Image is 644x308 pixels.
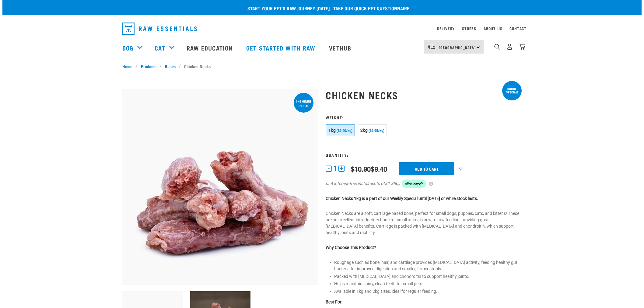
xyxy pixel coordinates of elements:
[462,27,476,30] a: Stores
[334,288,522,295] li: Available in 1kg and 2kg sizes, ideal for regular feeding.
[326,210,522,236] p: Chicken Necks are a soft, cartilage-based bone, perfect for small dogs, puppies, cats, and kitten...
[369,129,384,133] span: ($9.95/kg)
[334,281,522,287] li: Helps maintain shiny, clean teeth for small pets.
[337,129,352,133] span: ($9.40/kg)
[122,89,318,285] img: Pile Of Chicken Necks For Pets
[326,299,342,304] strong: Best For:
[351,167,371,170] strike: $10.90
[326,124,355,136] button: 1kg ($9.40/kg)
[180,36,240,60] a: Raw Education
[117,20,527,37] nav: dropdown navigation
[385,180,396,187] span: $2.35
[326,152,522,157] h3: Quantity:
[333,165,337,172] span: 1
[399,162,454,175] input: Add to cart
[333,7,411,9] a: take our quick pet questionnaire.
[506,44,513,50] img: user.png
[358,124,387,136] button: 2kg ($9.95/kg)
[360,128,368,133] span: 2kg
[494,44,500,50] img: home-icon-1@2x.png
[402,180,426,188] img: Afterpay
[326,166,332,172] button: -
[519,44,525,50] img: home-icon@2x.png
[122,43,133,52] a: Dog
[323,36,359,60] a: Vethub
[138,63,160,69] a: Products
[334,273,522,280] li: Packed with [MEDICAL_DATA] and chondroitin to support healthy joints.
[334,259,522,272] li: Roughage such as bone, hair, and cartilage provides [MEDICAL_DATA] activity, feeding healthy gut ...
[240,36,323,60] a: Get started with Raw
[122,63,522,69] nav: breadcrumbs
[326,196,478,201] strong: Chicken Necks 1kg is a part of our Weekly Special until [DATE] or while stock lasts.
[439,46,476,48] span: [GEOGRAPHIC_DATA]
[122,23,197,35] img: Raw Essentials Logo
[437,27,455,30] a: Delivery
[162,63,179,69] a: Bones
[326,180,522,188] div: or 4 interest-free instalments of by
[155,43,165,52] a: Cat
[484,27,502,30] a: About Us
[2,36,642,60] nav: dropdown navigation
[328,128,336,133] span: 1kg
[351,165,387,173] div: $9.40
[338,166,345,172] button: +
[122,63,136,69] a: Home
[509,27,527,30] a: Contact
[326,89,522,100] h1: Chicken Necks
[326,115,522,120] h3: Weight:
[326,245,376,250] strong: Why Choose This Product?
[428,44,436,50] img: van-moving.png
